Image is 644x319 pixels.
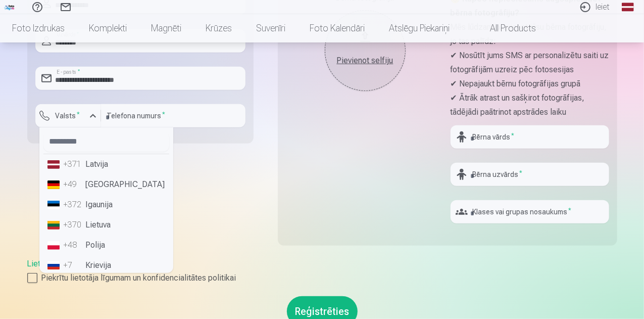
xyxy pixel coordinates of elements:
a: Suvenīri [244,14,298,42]
a: Magnēti [139,14,193,42]
li: Igaunija [43,195,169,215]
div: Pievienot selfiju [335,55,395,67]
li: [GEOGRAPHIC_DATA] [43,174,169,195]
li: Polija [43,235,169,255]
a: Atslēgu piekariņi [377,14,462,42]
p: ✔ Nepajaukt bērnu fotogrāfijas grupā [451,77,609,91]
li: Lietuva [43,215,169,235]
div: +7 [64,259,84,271]
p: ✔ Nosūtīt jums SMS ar personalizētu saiti uz fotogrāfijām uzreiz pēc fotosesijas [451,49,609,77]
label: Valsts [52,111,84,121]
a: Komplekti [77,14,139,42]
li: Latvija [43,154,169,174]
div: +371 [64,158,84,170]
div: , [27,258,617,284]
div: +372 [64,199,84,211]
p: ✔ Ātrāk atrast un sašķirot fotogrāfijas, tādējādi paātrinot apstrādes laiku [451,91,609,119]
label: Piekrītu lietotāja līgumam un konfidencialitātes politikai [27,272,617,284]
a: Krūzes [193,14,244,42]
a: Foto kalendāri [298,14,377,42]
img: /fa1 [4,4,15,10]
a: All products [462,14,548,42]
div: +370 [64,219,84,231]
div: +48 [64,239,84,251]
a: Lietošanas līgums [27,259,91,268]
button: Pievienot selfiju [325,10,406,91]
li: Krievija [43,255,169,276]
button: Valsts* [35,104,101,127]
div: +49 [64,178,84,191]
